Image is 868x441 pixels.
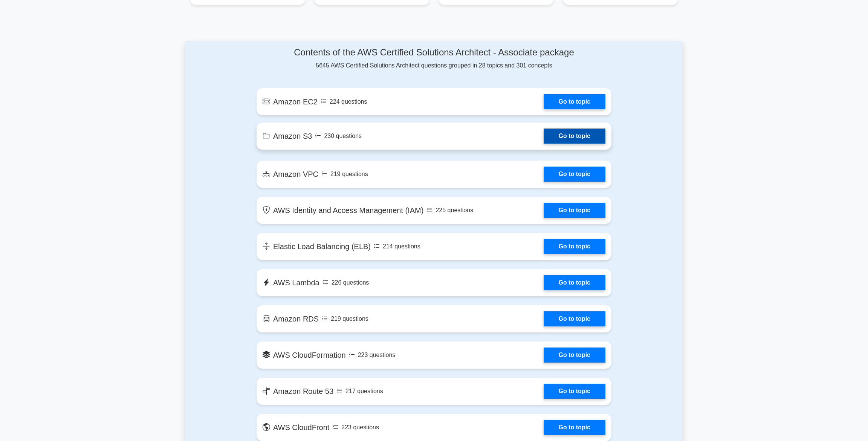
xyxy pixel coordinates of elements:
[544,94,605,109] a: Go to topic
[544,129,605,144] a: Go to topic
[257,47,611,70] div: 5645 AWS Certified Solutions Architect questions grouped in 28 topics and 301 concepts
[257,47,611,58] h4: Contents of the AWS Certified Solutions Architect - Associate package
[544,239,605,254] a: Go to topic
[544,384,605,399] a: Go to topic
[544,275,605,290] a: Go to topic
[544,348,605,363] a: Go to topic
[544,311,605,326] a: Go to topic
[544,167,605,182] a: Go to topic
[544,203,605,218] a: Go to topic
[544,420,605,435] a: Go to topic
